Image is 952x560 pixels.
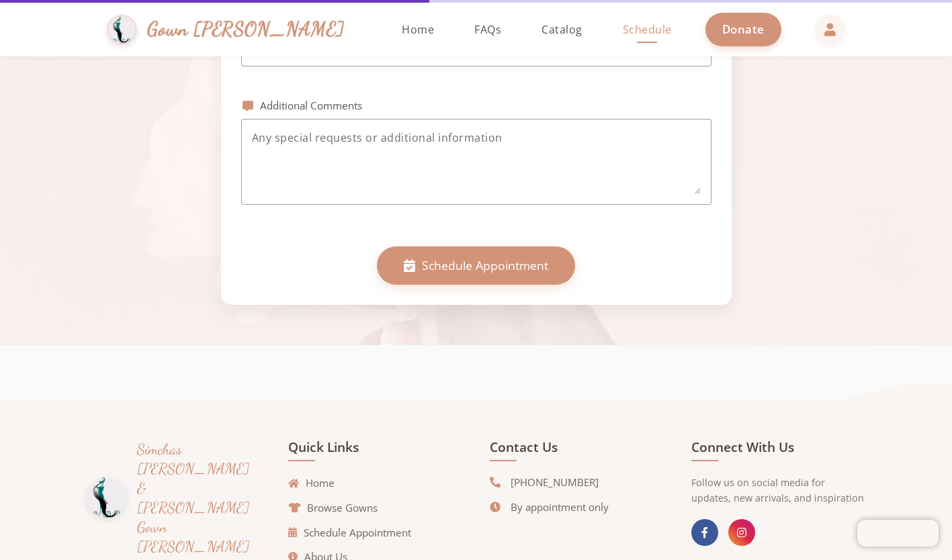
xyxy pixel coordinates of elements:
span: Schedule Appointment [422,256,548,274]
a: Home [388,3,447,56]
a: Home [288,475,335,491]
h4: Quick Links [288,439,463,461]
span: By appointment only [511,500,609,515]
iframe: Chatra live chat [857,520,939,547]
a: Catalog [528,3,596,56]
span: [PHONE_NUMBER] [511,475,599,490]
a: Browse Gowns [288,500,378,516]
span: FAQs [474,22,501,37]
button: Schedule Appointment [377,246,575,284]
h4: Connect With Us [691,439,866,461]
span: Gown [PERSON_NAME] [147,15,344,44]
a: Schedule Appointment [288,525,411,541]
p: Follow us on social media for updates, new arrivals, and inspiration [691,475,866,506]
a: Gown [PERSON_NAME] [107,11,357,48]
span: Donate [722,21,765,37]
span: Home [402,22,434,37]
img: Gown Gmach Logo [87,477,127,518]
h3: Simchas [PERSON_NAME] & [PERSON_NAME] Gown [PERSON_NAME] [137,439,261,557]
span: Schedule [623,22,672,37]
span: Catalog [542,22,582,37]
img: Gown Gmach Logo [107,15,137,45]
label: Additional Comments [260,98,362,113]
h4: Contact Us [490,439,664,461]
a: Donate [705,13,781,46]
a: Schedule [609,3,685,56]
a: FAQs [461,3,515,56]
